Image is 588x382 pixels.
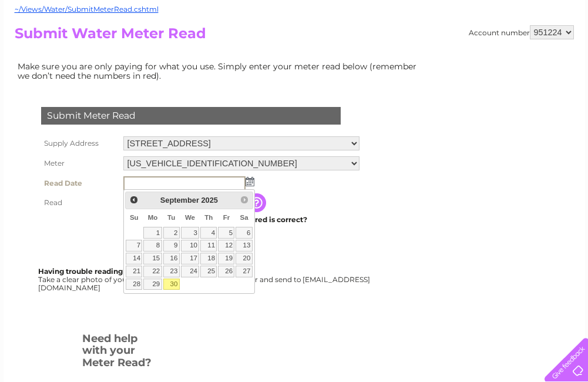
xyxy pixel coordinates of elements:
a: 8 [143,240,162,252]
span: September [160,196,199,205]
span: Wednesday [185,214,195,221]
a: ~/Views/Water/SubmitMeterRead.cshtml [15,5,159,14]
a: 28 [126,279,142,290]
span: Monday [148,214,158,221]
a: 29 [143,279,162,290]
a: Log out [549,50,577,59]
a: Water [381,50,404,59]
a: Prev [127,193,140,207]
a: 19 [218,253,234,264]
a: 7 [126,240,142,252]
a: 13 [236,240,252,252]
span: 2025 [201,196,217,205]
a: 10 [181,240,200,252]
img: logo.png [21,31,80,66]
a: 4 [200,227,217,239]
a: 5 [218,227,234,239]
img: ... [246,177,254,186]
a: 14 [126,253,142,264]
a: 21 [126,266,142,277]
span: Friday [223,214,230,221]
div: Take a clear photo of your readings, tell us which supply it's for and send to [EMAIL_ADDRESS][DO... [38,267,372,291]
a: 16 [163,253,180,264]
div: Submit Meter Read [41,107,341,125]
a: 11 [200,240,217,252]
a: 30 [163,279,180,290]
div: Account number [469,25,574,39]
a: 22 [143,266,162,277]
a: 3 [181,227,200,239]
span: Prev [129,195,139,205]
b: Having trouble reading your meter? [38,267,170,276]
a: 26 [218,266,234,277]
a: 27 [236,266,252,277]
a: 18 [200,253,217,264]
a: 0333 014 3131 [367,6,448,21]
a: 9 [163,240,180,252]
span: Saturday [240,214,248,221]
a: Telecoms [443,50,479,59]
a: 1 [143,227,162,239]
a: Contact [510,50,539,59]
th: Read Date [38,173,120,193]
h3: Need help with your Meter Read? [82,330,154,375]
div: Clear Business is a trading name of Verastar Limited (registered in [GEOGRAPHIC_DATA] No. 3667643... [17,6,572,57]
td: Make sure you are only paying for what you use. Simply enter your meter read below (remember we d... [15,59,426,83]
h2: Submit Water Meter Read [15,25,574,48]
th: Meter [38,153,120,173]
a: 2 [163,227,180,239]
a: 15 [143,253,162,264]
a: 23 [163,266,180,277]
input: Information [247,193,268,212]
th: Read [38,193,120,212]
th: Supply Address [38,133,120,153]
a: Energy [411,50,436,59]
a: 20 [236,253,252,264]
td: Are you sure the read you have entered is correct? [120,212,362,227]
a: 12 [218,240,234,252]
span: Sunday [130,214,139,221]
a: 6 [236,227,252,239]
a: 24 [181,266,200,277]
span: Thursday [204,214,213,221]
a: 25 [200,266,217,277]
a: Blog [486,50,503,59]
a: 17 [181,253,200,264]
span: Tuesday [167,214,175,221]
